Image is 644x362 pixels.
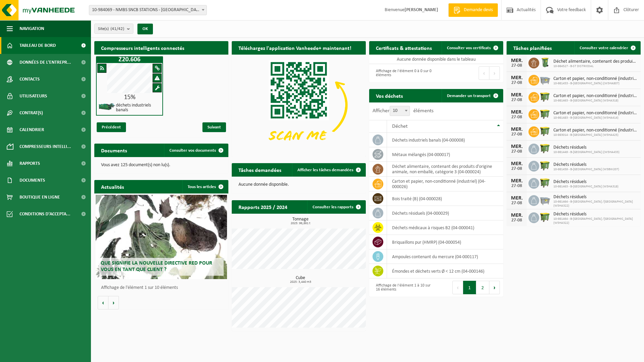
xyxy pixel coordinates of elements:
[539,160,551,171] img: WB-1100-HPE-GN-51
[20,104,43,121] span: Contrat(s)
[232,200,294,213] h2: Rapports 2025 / 2024
[553,145,619,150] span: Déchets résiduels
[20,88,47,104] span: Utilisateurs
[553,194,637,200] span: Déchets résiduels
[539,211,551,223] img: WB-1100-HPE-GN-50
[390,106,410,116] span: 10
[553,212,637,217] span: Déchets résiduels
[489,66,500,80] button: Next
[20,121,44,138] span: Calendrier
[448,3,498,17] a: Demande devis
[553,93,637,99] span: Carton et papier, non-conditionné (industriel)
[489,281,500,294] button: Next
[510,218,523,223] div: 27-08
[89,5,206,15] span: 10-984069 - NMBS SNCB STATIONS - SINT-GILLIS
[292,163,365,177] a: Afficher les tâches demandées
[232,55,366,155] img: Download de VHEPlus App
[20,54,71,71] span: Données de l'entrepr...
[369,41,439,54] h2: Certificats & attestations
[510,92,523,98] div: MER.
[539,57,551,68] img: WB-0240-HPE-GN-50
[20,71,40,88] span: Contacts
[89,5,207,15] span: 10-984069 - NMBS SNCB STATIONS - SINT-GILLIS
[553,217,637,225] span: 10-981464 - B-[GEOGRAPHIC_DATA] /[GEOGRAPHIC_DATA] (W5HA322)
[553,150,619,154] span: 10-981449 - B-[GEOGRAPHIC_DATA] ((W5HA433)
[553,59,637,64] span: Déchet alimentaire, contenant des produits d'origine animale, non emballé, catég...
[20,206,70,222] span: Conditions d'accepta...
[510,201,523,206] div: 27-08
[539,194,551,206] img: WB-2500-GAL-GY-01
[580,46,628,50] span: Consulter votre calendrier
[510,110,523,115] div: MER.
[164,144,228,157] a: Consulter vos documents
[510,144,523,149] div: MER.
[553,64,637,68] span: 10-984527 - B-ST DISTRICOAL
[553,111,637,116] span: Carton et papier, non-conditionné (industriel)
[510,63,523,68] div: 27-08
[447,94,491,98] span: Demander un transport
[553,162,619,168] span: Déchets résiduels
[539,108,551,120] img: WB-1100-HPE-GN-50
[387,177,503,191] td: carton et papier, non-conditionné (industriel) (04-000026)
[539,177,551,188] img: WB-1100-HPE-GN-50
[235,280,366,284] span: 2025: 3,440 m3
[307,200,365,214] a: Consulter les rapports
[94,144,134,157] h2: Documents
[387,235,503,249] td: briquaillons pur (HMRP) (04-000054)
[235,222,366,225] span: 2025: 96,861 t
[405,7,438,12] strong: [PERSON_NAME]
[553,128,637,133] span: Carton et papier, non-conditionné (industriel)
[98,56,161,63] h1: Z20.606
[20,20,44,37] span: Navigation
[97,94,162,101] div: 15%
[94,41,228,54] h2: Compresseurs intelligents connectés
[553,185,618,189] span: 10-981463 - B-[GEOGRAPHIC_DATA] (W5HA318)
[553,116,637,120] span: 10-981483 - B-[GEOGRAPHIC_DATA] (W5HA414)
[510,81,523,85] div: 27-08
[553,99,637,103] span: 10-981463 - B-[GEOGRAPHIC_DATA] (W5HA318)
[20,172,45,189] span: Documents
[510,184,523,188] div: 27-08
[510,58,523,63] div: MER.
[97,122,126,132] span: Précédent
[510,127,523,132] div: MER.
[476,281,489,294] button: 2
[442,89,503,102] a: Demander un transport
[442,41,503,55] a: Consulter vos certificats
[369,89,410,102] h2: Vos déchets
[463,281,476,294] button: 1
[539,91,551,102] img: WB-1100-HPE-GN-50
[232,163,288,176] h2: Tâches demandées
[98,24,124,34] span: Site(s)
[387,133,503,147] td: déchets industriels banals (04-000008)
[373,66,433,81] div: Affichage de l'élément 0 à 0 sur 0 éléments
[462,7,494,13] span: Demande devis
[101,163,222,168] p: Vous avez 125 document(s) non lu(s).
[447,46,491,50] span: Consulter vos certificats
[101,285,225,290] p: Affichage de l'élément 1 sur 10 éléments
[510,149,523,154] div: 27-08
[387,249,503,264] td: ampoules contenant du mercure (04-000117)
[94,24,133,34] button: Site(s)(41/42)
[232,41,358,54] h2: Téléchargez l'application Vanheede+ maintenant!
[510,195,523,201] div: MER.
[169,148,216,153] span: Consulter vos documents
[387,147,503,162] td: métaux mélangés (04-000017)
[182,180,228,193] a: Tous les articles
[553,200,637,208] span: 10-981464 - B-[GEOGRAPHIC_DATA] /[GEOGRAPHIC_DATA] (W5HA322)
[387,191,503,206] td: bois traité (B) (04-000028)
[510,98,523,102] div: 27-08
[235,276,366,284] h3: Cube
[373,108,433,114] label: Afficher éléments
[387,220,503,235] td: déchets médicaux à risques B2 (04-000041)
[137,24,153,34] button: OK
[479,66,489,80] button: Previous
[369,55,503,64] td: Aucune donnée disponible dans le tableau
[510,75,523,81] div: MER.
[510,161,523,167] div: MER.
[297,168,353,172] span: Afficher les tâches demandées
[20,37,56,54] span: Tableau de bord
[98,102,115,111] img: HK-XZ-20-GN-01
[510,178,523,184] div: MER.
[96,195,227,279] a: Que signifie la nouvelle directive RED pour vous en tant que client ?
